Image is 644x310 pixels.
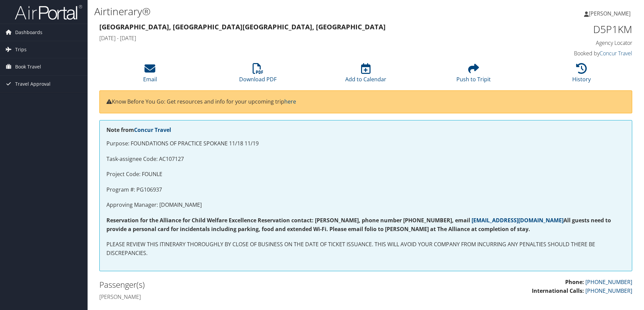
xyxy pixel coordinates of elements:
a: [PHONE_NUMBER] [585,287,632,294]
p: Approving Manager: [DOMAIN_NAME] [106,201,625,209]
p: PLEASE REVIEW THIS ITINERARY THOROUGHLY BY CLOSE OF BUSINESS ON THE DATE OF TICKET ISSUANCE. THIS... [106,240,625,257]
a: [PHONE_NUMBER] [585,278,632,286]
a: Add to Calendar [345,67,386,83]
p: Program #: PG106937 [106,186,625,194]
strong: Note from [106,126,171,134]
a: Push to Tripit [456,67,491,83]
a: [EMAIL_ADDRESS][DOMAIN_NAME] [472,217,563,224]
p: Task-assignee Code: AC107127 [106,155,625,164]
h2: Passenger(s) [99,279,361,290]
strong: Phone: [565,278,584,286]
a: here [284,98,296,105]
p: Purpose: FOUNDATIONS OF PRACTICE SPOKANE 11/18 11/19 [106,139,625,148]
span: Travel Approval [15,76,51,92]
span: [PERSON_NAME] [589,10,631,17]
a: Concur Travel [600,50,632,57]
p: Know Before You Go: Get resources and info for your upcoming trip [106,97,625,106]
a: [PERSON_NAME] [584,3,637,24]
strong: All guests need to provide a personal card for incidentals including parking, food and extended W... [106,217,611,233]
h4: Booked by [507,50,632,57]
p: Project Code: FOUNLE [106,170,625,179]
span: Trips [15,41,27,58]
strong: Please email folio to [PERSON_NAME] at The Alliance at completion of stay. [329,225,530,233]
img: airportal-logo.png [15,4,82,20]
strong: International Calls: [532,287,584,294]
h1: D5P1KM [507,22,632,36]
h4: Agency Locator [507,39,632,47]
h1: Airtinerary® [94,4,456,19]
a: Download PDF [239,67,277,83]
a: History [572,67,591,83]
strong: [GEOGRAPHIC_DATA], [GEOGRAPHIC_DATA] [GEOGRAPHIC_DATA], [GEOGRAPHIC_DATA] [99,22,386,31]
h4: [PERSON_NAME] [99,293,361,301]
a: Concur Travel [134,126,171,134]
span: Dashboards [15,24,42,41]
h4: [DATE] - [DATE] [99,34,496,42]
strong: Reservation for the Alliance for Child Welfare Excellence Reservation contact: [PERSON_NAME], pho... [106,217,470,224]
a: Email [143,67,157,83]
span: Book Travel [15,58,41,75]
